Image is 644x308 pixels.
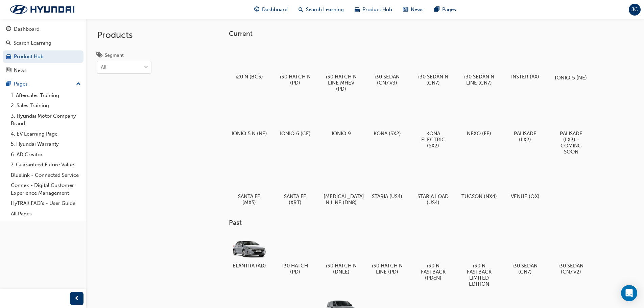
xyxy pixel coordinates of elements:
button: JC [629,4,641,16]
a: Product Hub [3,50,84,63]
a: i30 HATCH N (PD) [275,43,315,88]
a: i30 HATCH N LINE MHEV (PD) [321,43,361,94]
span: Dashboard [262,6,288,14]
span: search-icon [6,40,11,46]
span: news-icon [403,5,408,14]
a: i30 SEDAN N LINE (CN7) [459,43,499,88]
h5: SANTA FE (XRT) [278,193,313,206]
a: NEXO (FE) [459,100,499,139]
a: i30 N FASTBACK (PDeN) [413,232,453,284]
button: Pages [3,78,84,90]
a: HyTRAK FAQ's - User Guide [8,198,84,209]
a: car-iconProduct Hub [349,3,398,17]
a: i30 N FASTBACK LIMITED EDITION [459,232,499,290]
h5: NEXO (FE) [461,131,497,137]
a: [MEDICAL_DATA] N LINE (DN8) [321,163,361,208]
h5: i30 N FASTBACK (PDeN) [415,263,451,281]
a: i30 SEDAN (CN7.V2) [551,232,591,278]
span: guage-icon [6,26,11,32]
h5: IONIQ 5 (NE) [552,74,590,81]
a: news-iconNews [398,3,429,17]
span: up-icon [76,80,81,89]
span: News [411,6,424,14]
div: Segment [105,52,124,59]
a: i20 N (BC3) [229,43,269,82]
a: IONIQ 9 [321,100,361,139]
a: i30 HATCH N LINE (PD) [367,232,407,278]
h5: STARIA LOAD (US4) [415,193,451,206]
a: Bluelink - Connected Service [8,170,84,181]
h5: INSTER (AX) [507,74,543,80]
span: tags-icon [97,53,102,59]
a: PALISADE (LX3) - COMING SOON [551,100,591,157]
a: SANTA FE (MX5) [229,163,269,208]
a: search-iconSearch Learning [293,3,349,17]
h5: i30 SEDAN N (CN7) [415,74,451,86]
a: i30 SEDAN (CN7.V3) [367,43,407,88]
h5: i30 SEDAN (CN7) [507,263,543,275]
span: Search Learning [306,6,344,14]
div: All [101,64,106,71]
h5: i30 HATCH N LINE MHEV (PD) [324,74,359,92]
a: 4. EV Learning Page [8,129,84,139]
h5: i30 HATCH N (PD) [278,74,313,86]
a: i30 HATCH N (DNLE) [321,232,361,278]
a: KONA (SX2) [367,100,407,139]
div: Dashboard [14,25,40,33]
span: car-icon [6,54,11,60]
h5: TUCSON (NX4) [461,193,497,199]
span: Pages [442,6,456,14]
a: News [3,64,84,77]
a: VENUE (QX) [505,163,545,202]
h3: Past [229,219,613,227]
h5: i30 SEDAN (CN7.V2) [553,263,589,275]
span: prev-icon [74,294,79,303]
h5: IONIQ 9 [324,131,359,137]
button: DashboardSearch LearningProduct HubNews [3,22,84,78]
a: INSTER (AX) [505,43,545,82]
h5: i30 HATCH (PD) [278,263,313,275]
h5: KONA ELECTRIC (SX2) [415,131,451,149]
a: SANTA FE (XRT) [275,163,315,208]
h5: i30 HATCH N (DNLE) [324,263,359,275]
span: down-icon [144,63,148,72]
span: JC [631,6,638,14]
span: car-icon [355,5,360,14]
a: i30 HATCH (PD) [275,232,315,278]
div: Pages [14,80,28,88]
h5: SANTA FE (MX5) [232,193,267,206]
span: search-icon [299,5,303,14]
div: Open Intercom Messenger [621,285,637,301]
span: pages-icon [434,5,439,14]
a: STARIA LOAD (US4) [413,163,453,208]
a: pages-iconPages [429,3,461,17]
h5: VENUE (QX) [507,193,543,199]
h5: i30 HATCH N LINE (PD) [369,263,405,275]
h5: i30 N FASTBACK LIMITED EDITION [461,263,497,287]
h5: KONA (SX2) [369,131,405,137]
a: Dashboard [3,23,84,35]
h5: i30 SEDAN N LINE (CN7) [461,74,497,86]
a: 5. Hyundai Warranty [8,139,84,149]
div: Search Learning [14,39,51,47]
a: ELANTRA (AD) [229,232,269,271]
a: 7. Guaranteed Future Value [8,160,84,170]
div: News [14,67,27,74]
h5: PALISADE (LX3) - COMING SOON [553,131,589,155]
h5: [MEDICAL_DATA] N LINE (DN8) [324,193,359,206]
h5: i30 SEDAN (CN7.V3) [369,74,405,86]
span: guage-icon [254,5,259,14]
h5: PALISADE (LX2) [507,131,543,143]
a: All Pages [8,209,84,219]
a: i30 SEDAN N (CN7) [413,43,453,88]
span: pages-icon [6,81,11,87]
h5: IONIQ 6 (CE) [278,131,313,137]
h5: ELANTRA (AD) [232,263,267,269]
span: Product Hub [362,6,392,14]
h5: i20 N (BC3) [232,74,267,80]
img: Trak [3,2,81,17]
a: 6. AD Creator [8,149,84,160]
a: Search Learning [3,37,84,49]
